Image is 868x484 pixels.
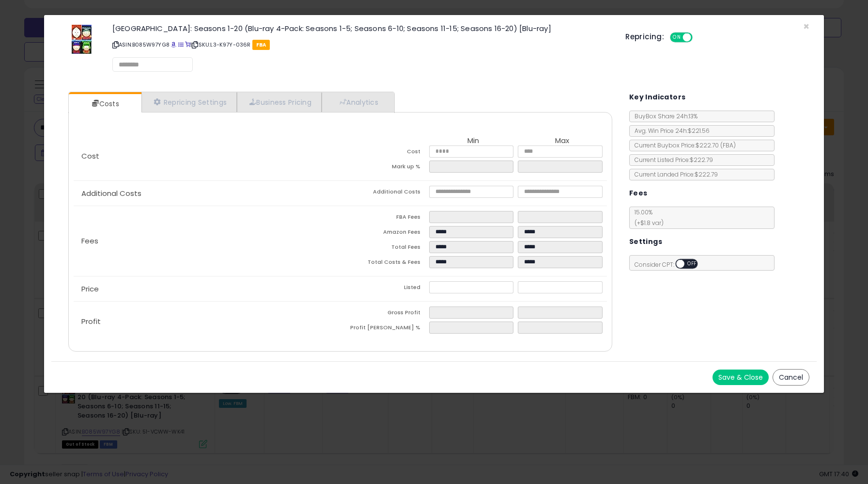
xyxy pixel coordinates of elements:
a: All offer listings [178,41,184,48]
span: Avg. Win Price 24h: $221.56 [630,127,710,135]
td: Total Fees [340,241,429,256]
button: Save & Close [713,370,769,385]
h5: Key Indicators [629,91,686,103]
a: BuyBox page [171,41,176,48]
img: 51UW2s+MYRL._SL60_.jpg [72,25,92,54]
span: Current Buybox Price: [630,141,736,149]
span: Current Landed Price: $222.79 [630,170,718,178]
h3: [GEOGRAPHIC_DATA]: Seasons 1-20 (Blu-ray 4-Pack: Seasons 1-5; Seasons 6-10; Seasons 11-15; Season... [112,25,611,32]
span: ON [671,33,683,42]
p: Cost [74,152,341,160]
span: OFF [684,260,700,268]
td: Amazon Fees [340,226,429,241]
p: Price [74,285,341,293]
span: Current Listed Price: $222.79 [630,156,713,164]
td: Gross Profit [340,307,429,322]
button: Cancel [773,369,809,386]
h5: Repricing: [625,33,664,41]
p: Fees [74,237,341,245]
span: ( FBA ) [720,141,736,149]
a: Business Pricing [237,92,322,112]
span: (+$1.8 var) [630,219,664,227]
th: Min [429,137,518,145]
td: Mark up % [340,161,429,176]
a: Costs [69,94,140,113]
a: Your listing only [185,41,190,48]
td: Listed [340,281,429,296]
span: BuyBox Share 24h: 13% [630,112,697,120]
span: × [803,19,809,33]
a: Repricing Settings [141,92,237,112]
td: Total Costs & Fees [340,256,429,271]
span: FBA [252,40,270,50]
span: OFF [691,33,707,42]
span: $222.70 [696,141,736,149]
th: Max [518,137,607,145]
p: Profit [74,318,341,325]
a: Analytics [322,92,393,112]
p: Additional Costs [74,190,341,197]
td: FBA Fees [340,211,429,226]
td: Cost [340,145,429,161]
td: Profit [PERSON_NAME] % [340,322,429,337]
span: Consider CPT: [630,260,711,269]
h5: Settings [629,236,662,248]
h5: Fees [629,187,648,199]
p: ASIN: B085W97YG8 | SKU: L3-K97Y-036R [112,37,611,52]
td: Additional Costs [340,186,429,201]
span: 15.00 % [630,208,664,227]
